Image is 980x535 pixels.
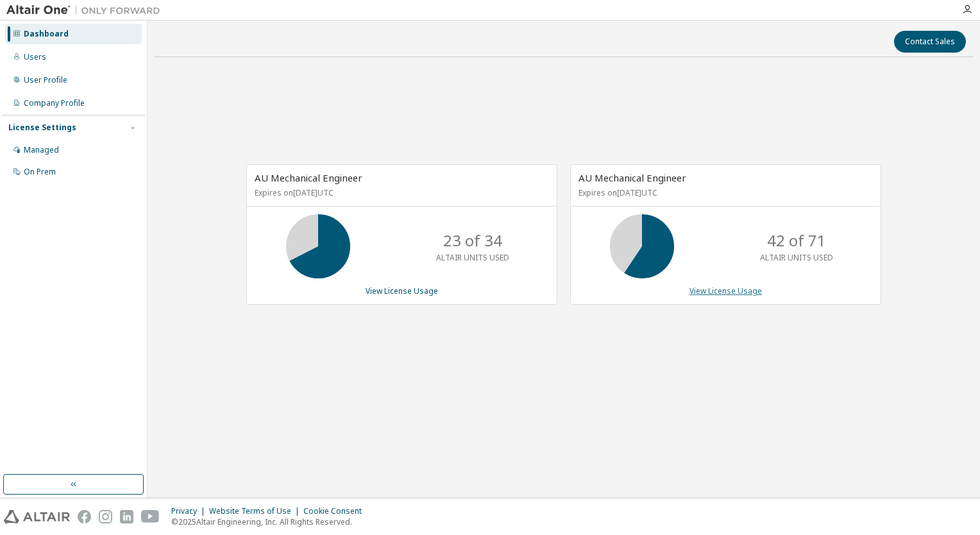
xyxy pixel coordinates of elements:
[24,29,69,39] div: Dashboard
[436,252,509,263] p: ALTAIR UNITS USED
[78,510,91,523] img: facebook.svg
[171,506,209,516] div: Privacy
[255,171,362,184] span: AU Mechanical Engineer
[24,52,46,62] div: Users
[141,510,160,523] img: youtube.svg
[6,4,167,17] img: Altair One
[579,171,686,184] span: AU Mechanical Engineer
[99,510,112,523] img: instagram.svg
[4,510,70,523] img: altair_logo.svg
[24,75,67,85] div: User Profile
[209,506,303,516] div: Website Terms of Use
[8,123,76,133] div: License Settings
[689,285,762,296] a: View License Usage
[366,285,438,296] a: View License Usage
[760,252,833,263] p: ALTAIR UNITS USED
[443,230,502,251] p: 23 of 34
[767,230,826,251] p: 42 of 71
[303,506,369,516] div: Cookie Consent
[24,167,56,177] div: On Prem
[171,516,369,527] p: © 2025 Altair Engineering, Inc. All Rights Reserved.
[24,145,59,155] div: Managed
[120,510,133,523] img: linkedin.svg
[255,187,546,198] p: Expires on [DATE] UTC
[24,98,85,108] div: Company Profile
[894,31,966,53] button: Contact Sales
[579,187,870,198] p: Expires on [DATE] UTC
